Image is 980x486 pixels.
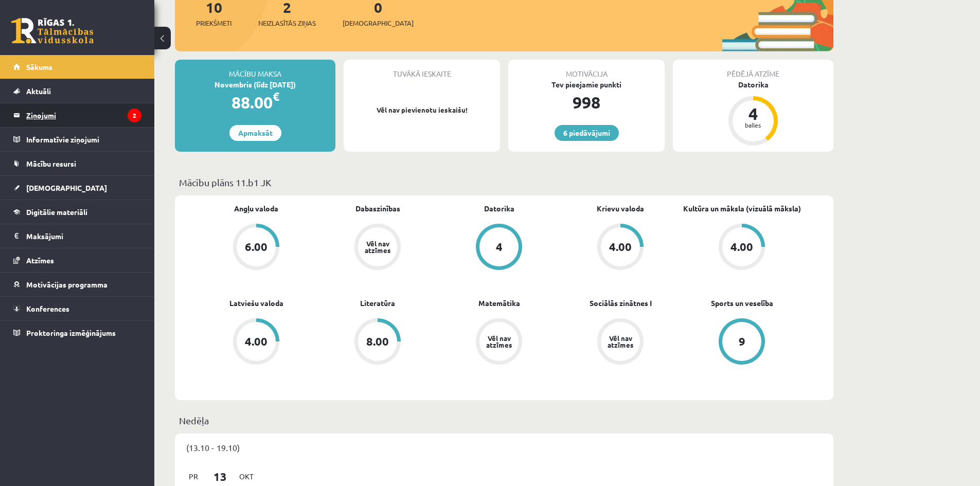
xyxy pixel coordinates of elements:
[245,336,268,347] div: 4.00
[195,318,317,367] a: 4.00
[26,86,51,96] span: Aktuāli
[13,128,141,151] a: Informatīvie ziņojumi
[438,318,560,367] a: Vēl nav atzīmes
[26,128,141,151] legend: Informatīvie ziņojumi
[234,203,278,214] a: Angļu valoda
[363,240,392,254] div: Vēl nav atzīmes
[560,224,681,272] a: 4.00
[673,60,833,79] div: Pēdējā atzīme
[484,203,514,214] a: Datorika
[560,318,681,367] a: Vēl nav atzīmes
[175,90,335,115] div: 88.00
[229,298,283,309] a: Latviešu valoda
[597,203,644,214] a: Krievu valoda
[730,241,753,253] div: 4.00
[555,125,619,141] a: 6 piedāvājumi
[175,60,335,79] div: Mācību maksa
[196,18,231,28] span: Priekšmeti
[673,79,833,90] div: Datorika
[26,103,141,127] legend: Ziņojumi
[317,318,438,367] a: 8.00
[13,321,141,345] a: Proktoringa izmēģinājums
[355,203,400,214] a: Dabaszinības
[229,125,281,141] a: Apmaksāt
[485,335,513,348] div: Vēl nav atzīmes
[683,203,801,214] a: Kultūra un māksla (vizuālā māksla)
[343,18,414,28] span: [DEMOGRAPHIC_DATA]
[673,79,833,147] a: Datorika 4 balles
[26,207,87,217] span: Digitālie materiāli
[13,224,141,248] a: Maksājumi
[496,241,503,253] div: 4
[258,18,316,28] span: Neizlasītās ziņas
[360,298,395,309] a: Literatūra
[11,18,94,44] a: Rīgas 1. Tālmācības vidusskola
[13,103,141,127] a: Ziņojumi2
[183,469,204,484] span: Pr
[739,336,745,347] div: 9
[179,175,829,189] p: Mācību plāns 11.b1 JK
[349,105,495,115] p: Vēl nav pievienotu ieskaišu!
[13,248,141,272] a: Atzīmes
[681,318,803,367] a: 9
[508,79,665,90] div: Tev pieejamie punkti
[317,224,438,272] a: Vēl nav atzīmes
[26,256,54,265] span: Atzīmes
[13,176,141,200] a: [DEMOGRAPHIC_DATA]
[508,60,665,79] div: Motivācija
[609,241,632,253] div: 4.00
[13,79,141,103] a: Aktuāli
[175,434,833,461] div: (13.10 - 19.10)
[273,89,279,104] span: €
[13,273,141,296] a: Motivācijas programma
[344,60,500,79] div: Tuvākā ieskaite
[13,200,141,224] a: Digitālie materiāli
[13,152,141,175] a: Mācību resursi
[175,79,335,90] div: Novembris (līdz [DATE])
[366,336,389,347] div: 8.00
[26,224,141,248] legend: Maksājumi
[13,55,141,79] a: Sākums
[179,413,829,427] p: Nedēļa
[195,224,317,272] a: 6.00
[508,90,665,115] div: 998
[204,468,236,485] span: 13
[26,62,52,71] span: Sākums
[606,335,635,348] div: Vēl nav atzīmes
[26,328,116,337] span: Proktoringa izmēģinājums
[128,109,141,122] i: 2
[13,297,141,320] a: Konferences
[236,469,257,484] span: Okt
[711,298,773,309] a: Sports un veselība
[26,304,69,313] span: Konferences
[738,122,769,128] div: balles
[245,241,268,253] div: 6.00
[26,280,108,289] span: Motivācijas programma
[26,183,107,192] span: [DEMOGRAPHIC_DATA]
[438,224,560,272] a: 4
[738,105,769,122] div: 4
[590,298,652,309] a: Sociālās zinātnes I
[478,298,520,309] a: Matemātika
[26,159,76,168] span: Mācību resursi
[681,224,803,272] a: 4.00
